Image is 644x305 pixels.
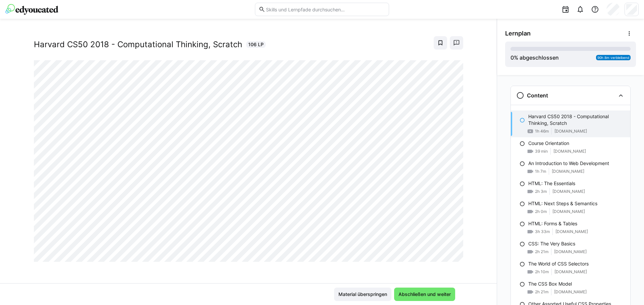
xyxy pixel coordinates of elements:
span: [DOMAIN_NAME] [554,289,587,295]
span: 90h 8m verbleibend [597,56,629,60]
h3: Content [527,92,548,99]
h2: Harvard CS50 2018 - Computational Thinking, Scratch [34,40,242,50]
span: 39 min [535,149,548,154]
p: The CSS Box Model [528,281,572,287]
span: [DOMAIN_NAME] [554,249,587,254]
span: 2h 21m [535,249,548,254]
span: 1h 7m [535,169,546,174]
span: [DOMAIN_NAME] [552,189,585,194]
span: 2h 0m [535,209,547,214]
button: Material überspringen [334,288,391,301]
span: 106 LP [248,41,264,48]
span: 2h 3m [535,189,547,194]
span: 2h 10m [535,269,549,275]
span: 2h 21m [535,289,548,295]
p: CSS: The Very Basics [528,240,575,247]
span: [DOMAIN_NAME] [552,169,584,174]
span: [DOMAIN_NAME] [554,269,587,275]
button: Abschließen und weiter [394,288,455,301]
span: [DOMAIN_NAME] [555,229,588,234]
span: Lernplan [505,30,531,37]
span: Abschließen und weiter [397,291,452,298]
span: 0 [511,54,514,61]
span: 1h 46m [535,129,549,134]
input: Skills und Lernpfade durchsuchen… [265,6,385,12]
p: The World of CSS Selectors [528,260,589,267]
p: HTML: Next Steps & Semantics [528,200,597,207]
p: Course Orientation [528,140,569,147]
span: 3h 33m [535,229,550,234]
span: Material überspringen [337,291,388,298]
p: Harvard CS50 2018 - Computational Thinking, Scratch [528,113,625,127]
span: [DOMAIN_NAME] [553,149,586,154]
span: [DOMAIN_NAME] [554,129,587,134]
p: An Introduction to Web Development [528,160,609,167]
p: HTML: Forms & Tables [528,220,577,227]
div: % abgeschlossen [511,54,559,62]
span: [DOMAIN_NAME] [552,209,585,214]
p: HTML: The Essentials [528,180,575,187]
